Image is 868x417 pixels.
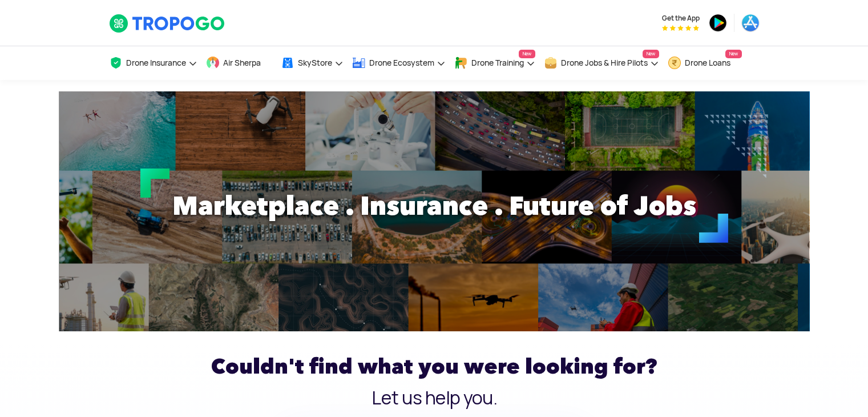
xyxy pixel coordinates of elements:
[281,46,344,80] a: SkyStore
[109,14,226,33] img: TropoGo Logo
[206,46,272,80] a: Air Sherpa
[109,389,760,407] h3: Let us help you.
[100,183,768,228] h1: Marketplace . Insurance . Future of Jobs
[561,58,648,67] span: Drone Jobs & Hire Pilots
[454,46,535,80] a: Drone TrainingNew
[709,14,727,32] img: ic_playstore.png
[109,350,760,383] h2: Couldn't find what you were looking for?
[223,58,261,67] span: Air Sherpa
[668,46,742,80] a: Drone LoansNew
[519,50,535,58] span: New
[725,50,742,58] span: New
[662,14,700,23] span: Get the App
[369,58,434,67] span: Drone Ecosystem
[544,46,659,80] a: Drone Jobs & Hire PilotsNew
[352,46,446,80] a: Drone Ecosystem
[126,58,186,67] span: Drone Insurance
[298,58,332,67] span: SkyStore
[741,14,760,32] img: ic_appstore.png
[109,46,197,80] a: Drone Insurance
[643,50,659,58] span: New
[662,25,699,31] img: App Raking
[471,58,524,67] span: Drone Training
[685,58,730,67] span: Drone Loans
